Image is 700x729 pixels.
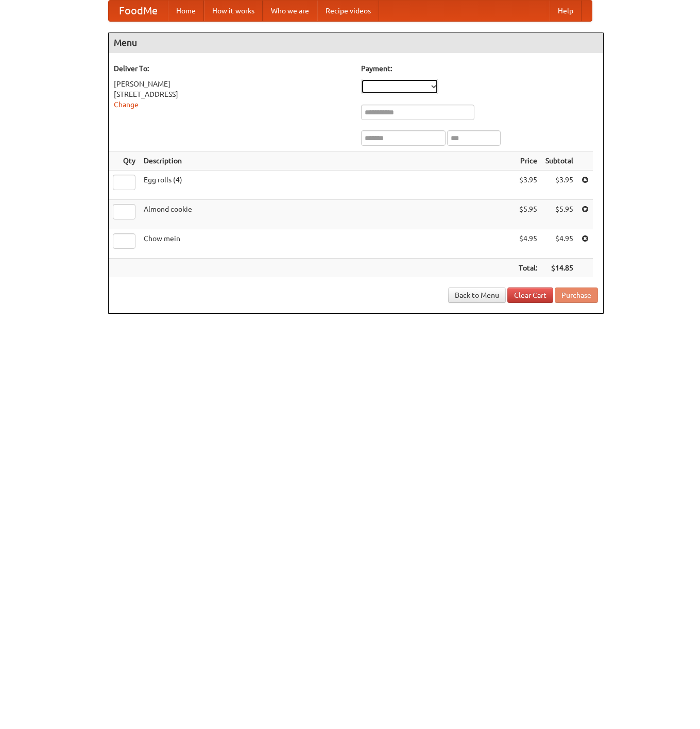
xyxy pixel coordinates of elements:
h4: Menu [109,32,603,53]
a: Change [114,100,139,109]
td: $4.95 [541,229,577,259]
td: Almond cookie [140,200,515,229]
td: $3.95 [515,171,541,200]
th: Description [140,151,515,171]
button: Purchase [555,287,598,303]
td: $5.95 [515,200,541,229]
div: [PERSON_NAME] [114,79,351,89]
td: Egg rolls (4) [140,171,515,200]
a: Who we are [263,1,317,21]
h5: Deliver To: [114,63,351,74]
a: FoodMe [109,1,168,21]
a: Recipe videos [317,1,379,21]
td: Chow mein [140,229,515,259]
td: $3.95 [541,171,577,200]
th: $14.85 [541,259,577,278]
a: How it works [204,1,263,21]
h5: Payment: [361,63,598,74]
a: Help [550,1,582,21]
a: Back to Menu [448,287,506,303]
th: Subtotal [541,151,577,171]
th: Qty [109,151,140,171]
td: $5.95 [541,200,577,229]
a: Home [168,1,204,21]
a: Clear Cart [507,287,553,303]
td: $4.95 [515,229,541,259]
th: Price [515,151,541,171]
div: [STREET_ADDRESS] [114,89,351,99]
th: Total: [515,259,541,278]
